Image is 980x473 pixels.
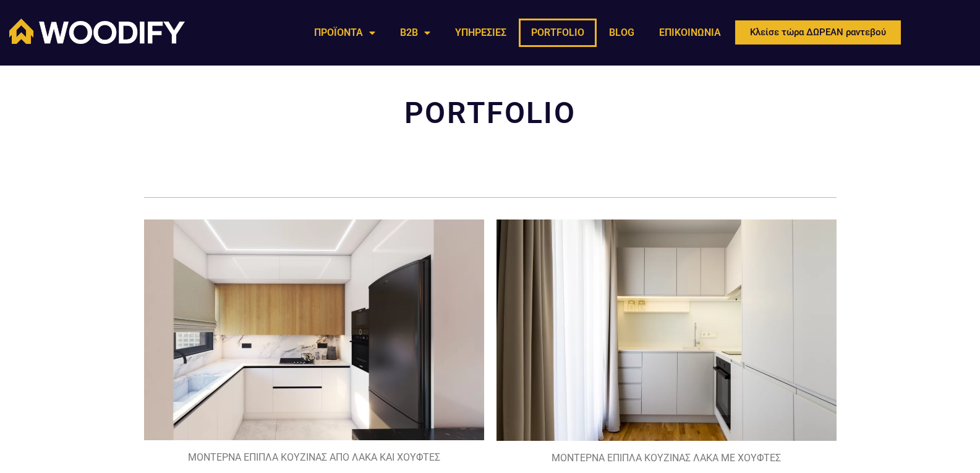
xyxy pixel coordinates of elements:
[519,19,597,47] a: PORTFOLIO
[647,19,733,47] a: ΕΠΙΚΟΙΝΩΝΙΑ
[733,19,903,46] a: Κλείσε τώρα ΔΩΡΕΑΝ ραντεβού
[496,219,837,441] img: ΜΟΝΤΕΡΝΑ ΕΠΙΠΛΑ ΚΟΥΖΙΝΑΣ ΛΑΚΑ ΜΕ ΧΟΥΦΤΕΣ
[9,19,185,44] img: Woodify
[302,19,733,47] nav: Menu
[144,72,837,155] h2: PORTFOLIO
[388,19,443,47] a: B2B
[144,448,484,467] figcaption: ΜΟΝΤΕΡΝΑ ΕΠΙΠΛΑ ΚΟΥΖΙΝΑΣ ΑΠΟ ΛΑΚΑ ΚΑΙ ΧΟΥΦΤΕΣ
[750,28,886,37] span: Κλείσε τώρα ΔΩΡΕΑΝ ραντεβού
[597,19,647,47] a: BLOG
[443,19,519,47] a: ΥΠΗΡΕΣΙΕΣ
[302,19,388,47] a: ΠΡΟΪΟΝΤΑ
[496,449,837,467] figcaption: ΜΟΝΤΕΡΝΑ ΕΠΙΠΛΑ ΚΟΥΖΙΝΑΣ ΛΑΚΑ ΜΕ ΧΟΥΦΤΕΣ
